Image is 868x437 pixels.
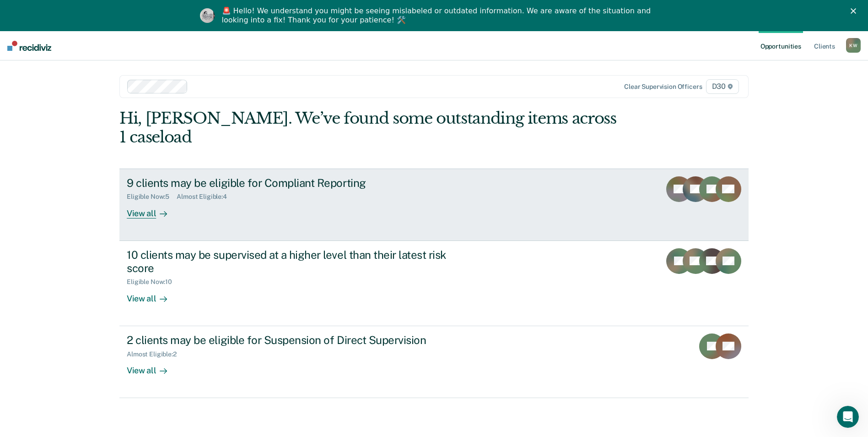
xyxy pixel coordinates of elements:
button: KW [846,38,861,53]
div: Almost Eligible : 2 [127,350,184,358]
a: Clients [812,31,837,60]
a: Opportunities [759,31,803,60]
div: Close [851,8,860,14]
div: K W [846,38,861,53]
div: View all [127,286,178,304]
div: View all [127,201,178,218]
div: Clear supervision officers [624,83,702,91]
div: Eligible Now : 10 [127,278,179,286]
div: 10 clients may be supervised at a higher level than their latest risk score [127,248,448,275]
img: Recidiviz [7,41,51,51]
div: Eligible Now : 5 [127,193,177,201]
div: 9 clients may be eligible for Compliant Reporting [127,176,448,190]
div: View all [127,358,178,376]
div: Hi, [PERSON_NAME]. We’ve found some outstanding items across 1 caseload [119,109,623,147]
a: 2 clients may be eligible for Suspension of Direct SupervisionAlmost Eligible:2View all [119,326,749,398]
a: 10 clients may be supervised at a higher level than their latest risk scoreEligible Now:10View all [119,241,749,326]
div: 🚨 Hello! We understand you might be seeing mislabeled or outdated information. We are aware of th... [222,6,654,25]
img: Profile image for Kim [200,8,215,23]
iframe: Intercom live chat [837,406,859,428]
a: 9 clients may be eligible for Compliant ReportingEligible Now:5Almost Eligible:4View all [119,169,749,241]
span: D30 [706,79,739,94]
div: 2 clients may be eligible for Suspension of Direct Supervision [127,333,448,347]
div: Almost Eligible : 4 [177,193,234,201]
